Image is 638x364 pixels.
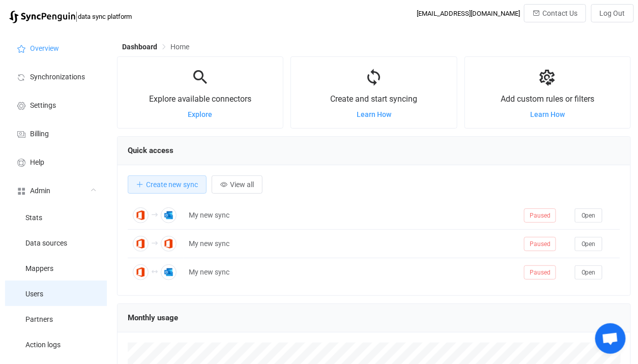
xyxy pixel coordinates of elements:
button: Open [575,265,602,280]
div: My new sync [184,209,519,221]
span: Paused [524,208,556,223]
img: Outlook Contacts [161,264,177,280]
span: Overview [30,45,59,53]
a: Partners [5,306,107,331]
button: Create new sync [128,175,207,194]
span: Synchronizations [30,73,85,81]
span: Paused [524,265,556,280]
img: Outlook Contacts [161,207,177,223]
span: data sync platform [78,13,132,20]
a: Open [575,211,602,219]
button: Open [575,237,602,251]
button: Contact Us [524,4,586,22]
span: Data sources [25,239,67,248]
img: Office 365 GAL Contacts [133,264,149,280]
a: Synchronizations [5,62,107,90]
span: Add custom rules or filters [501,94,594,104]
span: Create and start syncing [330,94,417,104]
span: Open [582,269,596,276]
a: Stats [5,204,107,230]
a: Mappers [5,255,107,281]
div: Breadcrumb [122,43,189,50]
span: Stats [25,214,42,222]
a: Open [575,239,602,248]
a: Billing [5,119,107,147]
a: Data sources [5,230,107,255]
button: Log Out [591,4,634,22]
span: Settings [30,102,56,110]
a: Help [5,147,107,176]
span: Contact Us [542,9,577,17]
div: [EMAIL_ADDRESS][DOMAIN_NAME] [417,10,520,17]
span: Paused [524,237,556,251]
span: Home [170,43,189,51]
div: My new sync [184,266,519,278]
a: Explore [188,110,213,118]
a: Learn How [357,110,391,118]
span: Open [582,212,596,219]
img: Office 365 Contacts [161,236,177,252]
span: Users [25,290,43,298]
a: Open chat [595,323,626,354]
a: Settings [5,90,107,119]
span: Action logs [25,341,61,349]
span: Mappers [25,265,53,273]
a: Learn How [530,110,565,118]
img: Office 365 GAL Contacts [133,207,149,223]
span: Create new sync [146,180,198,189]
img: Office 365 GAL Contacts [133,236,149,252]
span: Partners [25,316,53,324]
span: Quick access [128,146,173,155]
span: Monthly usage [128,313,178,322]
a: Users [5,281,107,306]
a: |data sync platform [9,9,132,23]
button: Open [575,208,602,223]
span: View all [230,180,254,189]
a: Open [575,268,602,276]
span: Log Out [600,9,625,17]
img: syncpenguin.svg [9,11,75,23]
span: Dashboard [122,43,157,51]
span: Admin [30,187,50,195]
div: My new sync [184,238,519,250]
a: Overview [5,34,107,62]
span: | [75,9,78,23]
a: Action logs [5,331,107,357]
span: Billing [30,130,49,138]
span: Explore available connectors [149,94,252,104]
span: Help [30,159,44,167]
button: View all [212,175,263,194]
span: Open [582,240,596,248]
